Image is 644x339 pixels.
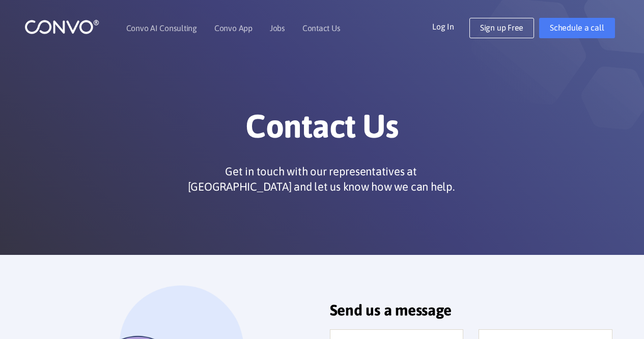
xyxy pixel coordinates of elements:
h2: Send us a message [330,301,612,327]
h1: Contact Us [40,107,605,153]
a: Schedule a call [539,18,614,38]
a: Sign up Free [469,18,534,38]
a: Log In [432,18,469,34]
a: Contact Us [302,24,341,32]
a: Jobs [270,24,285,32]
a: Convo AI Consulting [126,24,197,32]
p: Get in touch with our representatives at [GEOGRAPHIC_DATA] and let us know how we can help. [184,164,459,194]
a: Convo App [214,24,253,32]
img: logo_1.png [24,19,99,35]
